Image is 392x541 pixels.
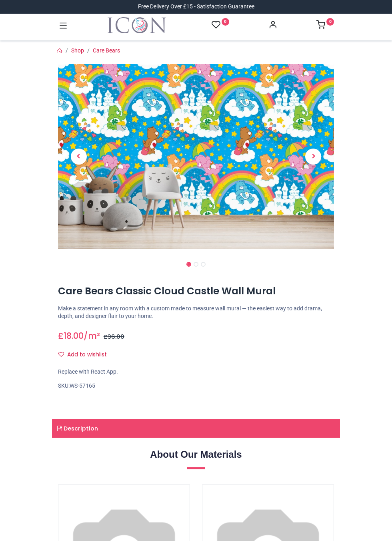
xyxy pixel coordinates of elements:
span: £ [58,330,84,342]
a: Logo of Icon Wall Stickers [108,17,166,33]
a: Account Info [268,22,277,29]
p: Make a statement in any room with a custom made to measure wall mural — the easiest way to add dr... [58,305,334,320]
button: Add to wishlistAdd to wishlist [58,348,114,362]
span: WS-57165 [70,382,95,389]
a: Description [52,419,340,438]
a: 0 [212,20,229,30]
i: Add to wishlist [58,352,64,357]
a: Shop [71,47,84,54]
span: 18.00 [64,330,84,342]
img: Icon Wall Stickers [108,17,166,33]
h1: Care Bears Classic Cloud Castle Wall Mural [58,284,334,298]
span: /m² [84,330,100,342]
div: Free Delivery Over £15 - Satisfaction Guarantee [138,3,254,11]
img: Care Bears Classic Cloud Castle Wall Mural [58,64,334,249]
div: Replace with React App. [58,368,334,376]
div: SKU: [58,382,334,390]
a: 0 [316,22,334,29]
span: 36.00 [108,333,124,341]
sup: 0 [326,18,334,26]
a: Next [293,92,334,222]
a: Previous [58,92,100,222]
span: Next [305,149,321,165]
a: Care Bears [93,47,120,54]
sup: 0 [222,18,229,26]
h2: About Our Materials [58,448,334,461]
span: Previous [71,149,87,165]
span: £ [104,333,124,341]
